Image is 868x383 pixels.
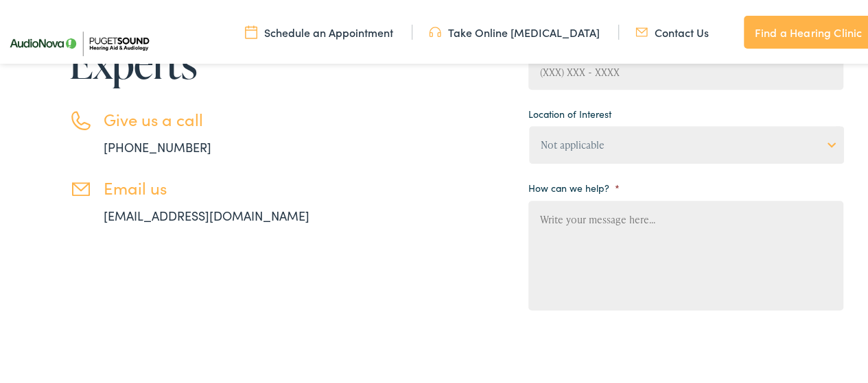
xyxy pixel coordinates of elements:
[528,53,843,88] input: (XXX) XXX - XXXX
[104,205,309,222] a: [EMAIL_ADDRESS][DOMAIN_NAME]
[104,108,351,127] h3: Give us a call
[245,23,393,38] a: Schedule an Appointment
[528,326,737,380] iframe: reCAPTCHA
[104,176,351,196] h3: Email us
[429,23,600,38] a: Take Online [MEDICAL_DATA]
[104,136,211,153] a: [PHONE_NUMBER]
[429,23,441,38] img: utility icon
[245,23,257,38] img: utility icon
[528,180,620,192] label: How can we help?
[528,106,611,118] label: Location of Interest
[635,23,648,38] img: utility icon
[635,23,709,38] a: Contact Us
